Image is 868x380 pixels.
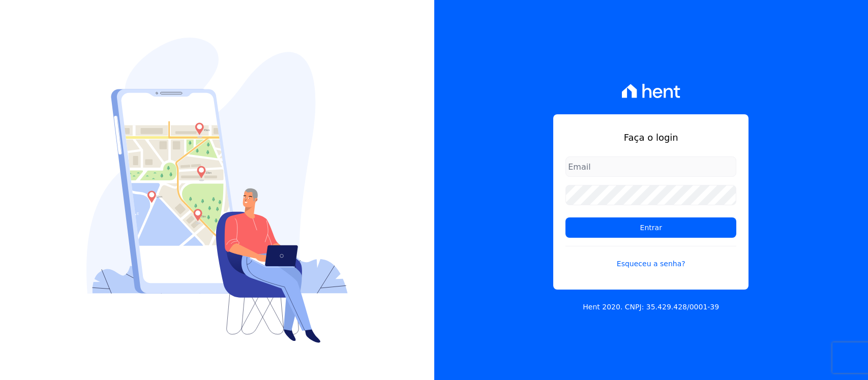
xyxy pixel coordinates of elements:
a: Esqueceu a senha? [565,246,736,269]
img: Login [86,38,348,343]
h1: Faça o login [565,131,736,144]
input: Entrar [565,217,736,238]
p: Hent 2020. CNPJ: 35.429.428/0001-39 [583,302,719,312]
input: Email [565,156,736,177]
